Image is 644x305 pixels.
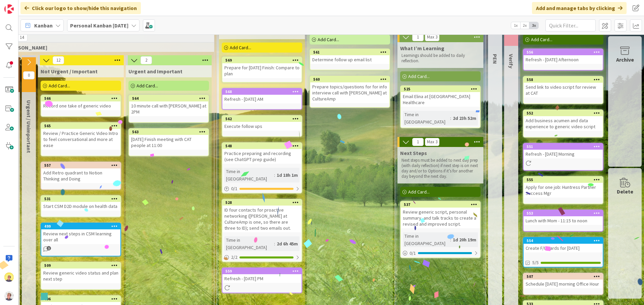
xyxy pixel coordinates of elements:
div: Time in [GEOGRAPHIC_DATA] [224,236,274,251]
div: 548 [225,144,302,148]
span: : [274,240,275,247]
div: 557Add Retro quadrant to Notion Thinking and Doing [41,162,120,183]
span: 0 [23,71,35,79]
div: 556 [524,49,603,55]
a: 554Create F/U cards for [DATE]5/5 [523,237,603,268]
div: Refresh - [DATE] Morning [524,150,603,158]
div: 560Prepare topics/questions for for info interview call with [PERSON_NAME] at CultureAmp [310,76,389,103]
span: Urgent / Unimportant [25,100,32,153]
div: 565 [44,124,120,128]
div: 507 [527,274,603,279]
div: Determine follow up email list [310,55,389,64]
div: 553 [524,210,603,216]
span: 0 / 1 [410,250,416,257]
div: 507Schedule [DATE] morning Office Hour [524,274,603,288]
div: [DATE] Finish meeting with CAT people at 11:00 [129,135,208,150]
div: 564 [129,95,208,101]
div: 563 [132,130,208,134]
div: Execute follow ups [222,122,302,131]
span: 0 / 1 [231,185,237,192]
div: 558Send link to video script for review at CAT [524,77,603,97]
div: 552Add business acumen and data experience to generic video script [524,110,603,131]
span: PEN [492,54,498,64]
input: Quick Filter... [545,19,596,31]
div: Review next steps in CSM learning over all [41,229,120,244]
div: Schedule [DATE] morning Office Hour [524,280,603,288]
div: 537Review generic script, personal summary, and talk tracks to create a revised and improved script. [401,202,480,228]
a: 563[DATE] Finish meeting with CAT people at 11:00 [128,128,209,156]
a: 562Execute follow ups [222,115,302,137]
div: 557 [44,163,120,168]
div: Archive [616,56,634,64]
div: 531 [44,197,120,201]
span: Urgent and Important [128,68,182,75]
span: Next Steps [400,150,427,156]
span: Add Card... [408,189,430,195]
div: Start CSM D2D module on health data [41,202,120,211]
div: Record one take of generic video [41,101,120,110]
a: 531Start CSM D2D module on health data [41,195,121,217]
div: 558 [527,77,603,82]
div: 499 [41,223,120,229]
div: 507 [524,274,603,280]
div: 525 [404,87,480,91]
div: 561Determine follow up email list [310,49,389,64]
div: 556 [527,50,603,55]
div: Refresh - [DATE] PM [222,274,302,283]
span: 5/5 [532,259,539,266]
div: 551 [524,144,603,150]
div: 560 [310,76,389,82]
div: 0/1 [401,249,480,257]
div: Prepare topics/questions for for info interview call with [PERSON_NAME] at CultureAmp [310,82,389,103]
div: 528 [222,200,302,206]
span: 2 [141,56,152,64]
div: 509 [41,262,120,269]
span: Add Card... [230,45,251,51]
div: 551Refresh - [DATE] Morning [524,144,603,158]
div: Apply for one job: Huntress Partner Success Mgr [524,183,603,198]
div: 561 [310,49,389,55]
div: 565Review / Practice Generic Video Intro to feel conversational and more at ease [41,123,120,150]
div: 1d 20h 19m [451,236,478,243]
div: 537 [404,202,480,207]
div: 554Create F/U cards for [DATE] [524,238,603,252]
div: 568 [225,89,302,94]
div: 559 [225,269,302,274]
span: 1 [47,246,51,250]
div: Refresh - [DATE] Afternoon [524,55,603,64]
a: 551Refresh - [DATE] Morning [523,143,603,171]
div: 496 [41,296,120,302]
div: 565 [41,123,120,129]
a: 56410 minute call with [PERSON_NAME] at 2PM [128,95,209,123]
div: 568 [222,89,302,95]
div: Delete [617,187,633,196]
div: Time in [GEOGRAPHIC_DATA] [403,232,450,247]
span: 2x [520,22,529,29]
a: 528ID four contacts for proactive networking ([PERSON_NAME] at CultureAmp is one, so there are th... [222,199,302,262]
div: 509Review generic video status and plan next step [41,262,120,283]
a: 568Refresh - [DATE] AM [222,88,302,110]
div: 569 [225,58,302,63]
div: 568Refresh - [DATE] AM [222,89,302,103]
div: 566 [41,95,120,101]
div: 555 [524,177,603,183]
b: Personal Kanban [DATE] [70,22,128,29]
div: 531Start CSM D2D module on health data [41,196,120,211]
img: avatar [4,291,14,301]
div: Add Retro quadrant to Notion Thinking and Doing [41,168,120,183]
span: 1 [412,138,424,146]
div: 555 [527,177,603,182]
a: 561Determine follow up email list [310,49,390,70]
div: 2d 6h 45m [275,240,300,247]
div: Create F/U cards for [DATE] [524,244,603,252]
span: : [450,236,451,243]
div: 563[DATE] Finish meeting with CAT people at 11:00 [129,129,208,150]
div: 509 [44,263,120,268]
div: 548Practice preparing and recording (see ChatGPT prep guide) [222,143,302,164]
a: 560Prepare topics/questions for for info interview call with [PERSON_NAME] at CultureAmp [310,76,390,108]
div: 2d 23h 52m [451,115,478,122]
div: Time in [GEOGRAPHIC_DATA] [224,168,274,182]
div: 569 [222,57,302,63]
div: ID four contacts for proactive networking ([PERSON_NAME] at CultureAmp is one, so there are three... [222,206,302,232]
a: 507Schedule [DATE] morning Office Hour [523,273,603,295]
